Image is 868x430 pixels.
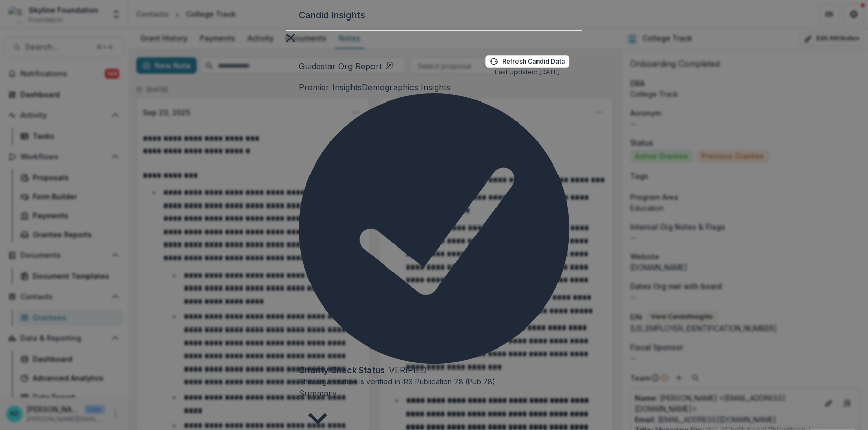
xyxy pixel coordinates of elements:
[299,376,569,387] p: This organization is verified in IRS Publication 78 (Pub 78)
[362,81,450,93] button: Demographics Insights
[389,364,427,376] span: VERIFIED
[286,31,295,43] button: Close
[299,60,394,72] a: Guidestar Org Report
[299,81,362,93] button: Premier Insights
[485,55,569,68] button: Refresh Candid Data
[299,364,385,376] p: Charity Check Status
[299,388,337,398] span: Summary
[495,68,560,77] p: Last Updated: [DATE]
